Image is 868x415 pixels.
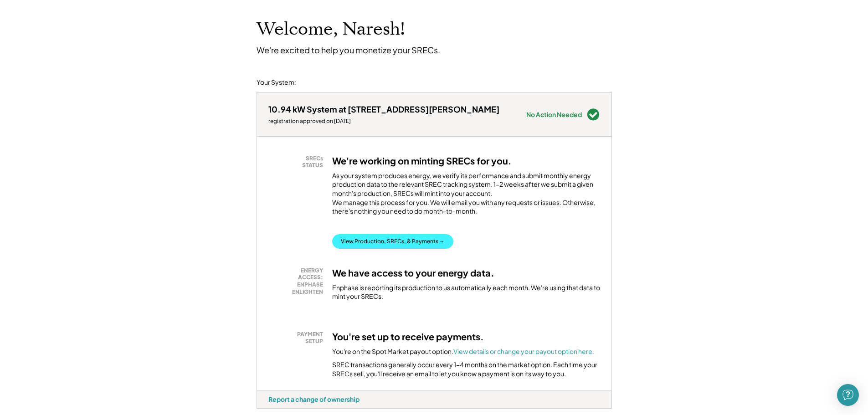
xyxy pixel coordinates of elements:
div: ENERGY ACCESS: ENPHASE ENLIGHTEN [273,267,323,295]
a: View details or change your payout option here. [453,347,594,355]
div: zrkagktu - VA Distributed [257,409,287,412]
div: registration approved on [DATE] [268,118,499,125]
div: You're on the Spot Market payout option. [332,347,594,356]
div: No Action Needed [526,111,582,118]
div: We're excited to help you monetize your SRECs. [257,45,440,55]
h1: Welcome, Naresh! [257,19,405,40]
h3: You're set up to receive payments. [332,331,484,343]
div: Open Intercom Messenger [837,384,859,406]
div: 10.94 kW System at [STREET_ADDRESS][PERSON_NAME] [268,104,499,114]
div: Report a change of ownership [268,395,360,403]
div: As your system produces energy, we verify its performance and submit monthly energy production da... [332,171,600,220]
div: Your System: [257,78,296,87]
h3: We're working on minting SRECs for you. [332,155,512,167]
h3: We have access to your energy data. [332,267,494,279]
div: SREC transactions generally occur every 1-4 months on the market option. Each time your SRECs sel... [332,360,600,378]
div: Enphase is reporting its production to us automatically each month. We're using that data to mint... [332,283,600,301]
button: View Production, SRECs, & Payments → [332,234,453,249]
div: SRECs STATUS [273,155,323,169]
div: PAYMENT SETUP [273,331,323,345]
